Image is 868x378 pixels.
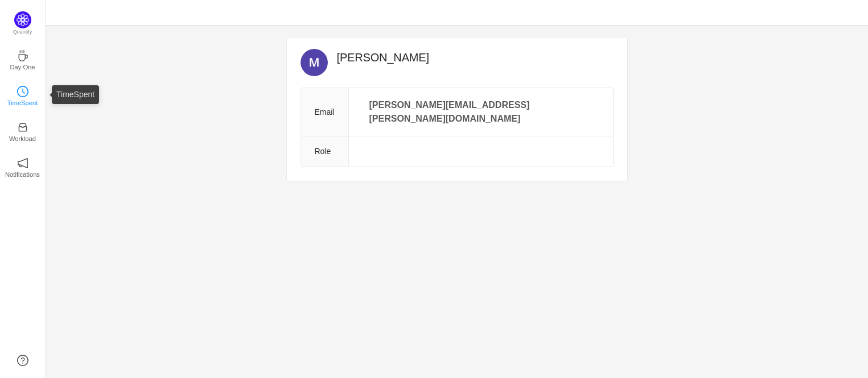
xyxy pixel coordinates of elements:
i: icon: notification [17,157,28,169]
i: icon: clock-circle [17,86,28,97]
p: TimeSpent [7,98,38,108]
a: icon: notificationNotifications [17,161,28,172]
p: Day One [10,62,35,72]
a: icon: inboxWorkload [17,125,28,136]
th: Email [301,88,349,136]
p: [PERSON_NAME][EMAIL_ADDRESS][PERSON_NAME][DOMAIN_NAME] [363,97,599,127]
p: Workload [9,134,36,144]
a: icon: question-circle [17,355,28,366]
img: Quantify [14,11,31,28]
i: icon: coffee [17,50,28,61]
a: icon: clock-circleTimeSpent [17,89,28,101]
th: Role [301,136,349,167]
a: icon: coffeeDay One [17,53,28,65]
img: M [301,49,328,76]
i: icon: inbox [17,122,28,133]
p: Notifications [5,169,40,180]
h2: [PERSON_NAME] [337,49,614,66]
p: Quantify [13,28,32,36]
